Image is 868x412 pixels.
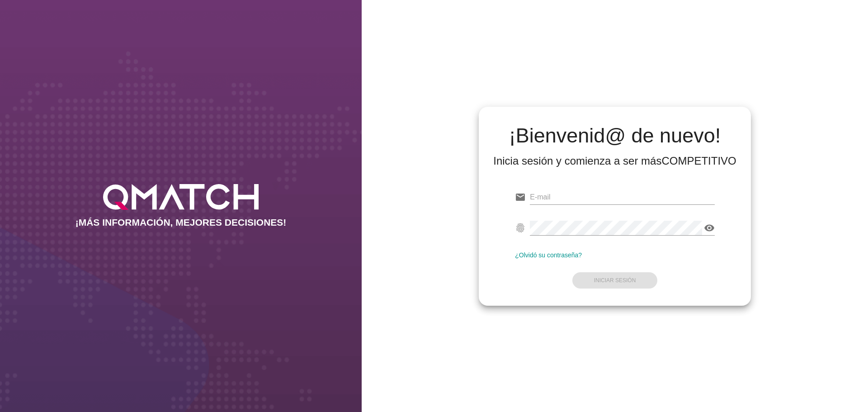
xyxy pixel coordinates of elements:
[493,154,736,168] div: Inicia sesión y comienza a ser más
[515,251,582,259] a: ¿Olvidó su contraseña?
[515,223,526,233] i: fingerprint
[75,217,287,228] h2: ¡MÁS INFORMACIÓN, MEJORES DECISIONES!
[530,190,715,204] input: E-mail
[515,192,526,203] i: email
[704,223,715,233] i: visibility
[493,125,736,147] h2: ¡Bienvenid@ de nuevo!
[661,155,736,167] strong: COMPETITIVO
